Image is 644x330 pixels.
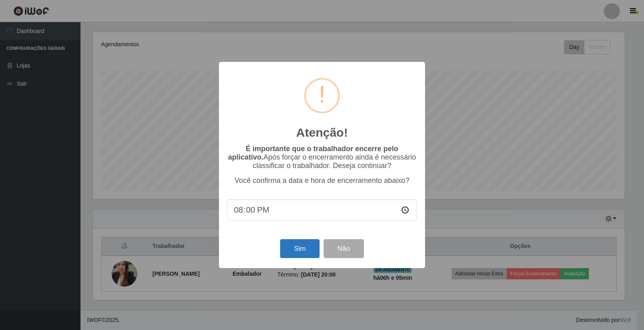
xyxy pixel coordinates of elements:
[227,145,417,170] p: Após forçar o encerramento ainda é necessário classificar o trabalhador. Deseja continuar?
[280,239,319,258] button: Sim
[296,125,348,140] h2: Atenção!
[228,145,398,161] b: É importante que o trabalhador encerre pelo aplicativo.
[324,239,363,258] button: Não
[227,176,417,185] p: Você confirma a data e hora de encerramento abaixo?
